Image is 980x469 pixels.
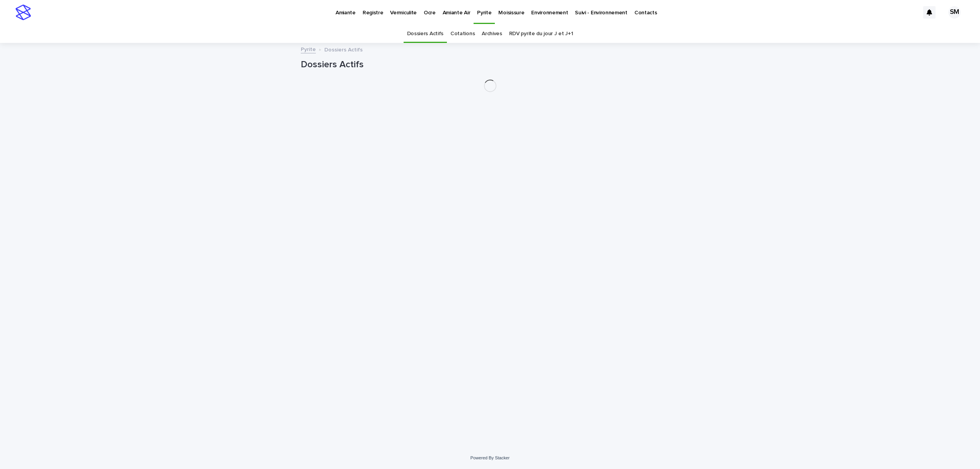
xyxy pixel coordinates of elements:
a: Powered By Stacker [470,455,510,460]
a: Pyrite [301,44,316,53]
img: stacker-logo-s-only.png [15,5,31,20]
h1: Dossiers Actifs [301,59,680,70]
div: SM [948,6,961,19]
a: Cotations [450,25,475,43]
a: Dossiers Actifs [407,25,443,43]
a: RDV pyrite du jour J et J+1 [509,25,573,43]
a: Archives [482,25,502,43]
p: Dossiers Actifs [324,45,363,53]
